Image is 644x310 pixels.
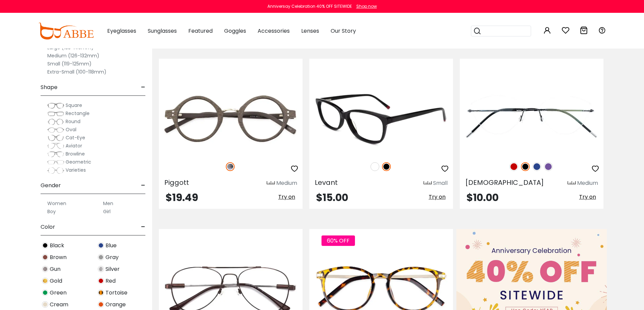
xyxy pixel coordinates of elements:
img: Purple [544,162,553,171]
span: Levant [315,178,338,187]
button: Try on [276,193,297,201]
span: Browline [66,150,85,157]
span: Shape [41,79,57,95]
img: Orange [98,301,104,308]
span: Geometric [66,159,91,165]
span: Cat-Eye [66,134,85,141]
span: Silver [105,265,120,273]
img: Tortoise [98,289,104,296]
img: Striped Piggott - Acetate ,Universal Bridge Fit [159,83,303,155]
img: Round.png [47,118,64,125]
img: Oval.png [47,126,64,133]
div: Anniversay Celebration 40% OFF SITEWIDE [267,3,352,9]
span: Round [66,118,80,125]
label: Small (119-125mm) [47,60,92,68]
img: Brown [42,254,48,260]
span: Rectangle [66,110,90,117]
button: Try on [427,193,448,201]
span: $19.49 [166,190,198,205]
label: Boy [47,207,56,216]
span: $10.00 [467,190,499,205]
span: Piggott [164,178,189,187]
span: Gold [50,277,62,285]
label: Women [47,199,66,207]
img: Red [509,162,518,171]
span: Sunglasses [148,27,177,35]
img: Black [521,162,530,171]
span: - [141,219,145,235]
img: Red [98,278,104,284]
label: Girl [103,207,111,216]
span: Featured [188,27,213,35]
span: Blue [105,242,117,250]
img: size ruler [424,181,432,186]
img: Striped [226,162,235,171]
span: Red [105,277,116,285]
span: [DEMOGRAPHIC_DATA] [465,178,544,187]
img: Gold [42,278,48,284]
span: Cream [50,301,68,309]
span: Green [50,289,67,297]
span: Color [41,219,55,235]
label: Men [103,199,113,207]
img: Blue [98,242,104,249]
span: Square [66,102,82,109]
span: - [141,177,145,194]
img: Gun [42,266,48,272]
span: Aviator [66,142,82,149]
img: Browline.png [47,151,64,158]
span: Goggles [224,27,246,35]
img: Cream [42,301,48,308]
span: Try on [278,193,295,201]
img: Black [42,242,48,249]
span: $15.00 [316,190,348,205]
img: Silver [98,266,104,272]
img: White [371,162,379,171]
label: Extra-Small (100-118mm) [47,68,106,76]
span: Gender [41,177,61,194]
img: Rectangle.png [47,110,64,117]
div: Medium [577,179,598,187]
img: Black Levant - Acetate ,Universal Bridge Fit [309,83,453,155]
span: - [141,79,145,95]
span: Accessories [258,27,290,35]
span: Our Story [331,27,356,35]
img: Aviator.png [47,143,64,149]
span: Orange [105,301,126,309]
label: Medium (126-132mm) [47,52,99,60]
span: Eyeglasses [107,27,136,35]
img: Black Huguenot - Metal ,Adjust Nose Pads [460,83,603,155]
span: Gray [105,253,119,261]
img: Geometric.png [47,159,64,166]
span: Oval [66,126,76,133]
img: Varieties.png [47,167,64,174]
span: Tortoise [105,289,127,297]
img: Blue [532,162,541,171]
img: size ruler [568,181,576,186]
span: Lenses [301,27,319,35]
span: Black [50,242,64,250]
span: Gun [50,265,61,273]
div: Medium [276,179,297,187]
span: Varieties [66,167,86,173]
button: Try on [577,193,598,201]
img: Gray [98,254,104,260]
img: abbeglasses.com [38,23,94,39]
img: Green [42,289,48,296]
span: 60% OFF [321,235,355,246]
img: Cat-Eye.png [47,135,64,141]
div: Small [433,179,448,187]
span: Brown [50,253,67,261]
img: Black [382,162,391,171]
img: Square.png [47,102,64,109]
a: Shop now [353,3,377,9]
img: size ruler [267,181,275,186]
div: Shop now [356,3,377,9]
span: Try on [429,193,446,201]
span: Try on [579,193,596,201]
